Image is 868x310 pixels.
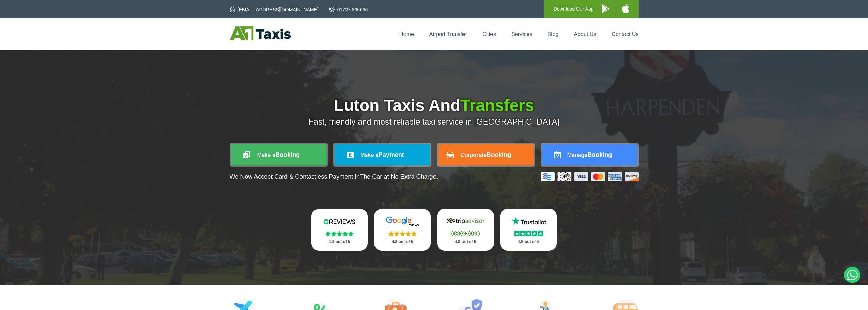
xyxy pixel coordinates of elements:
img: Stars [451,231,480,236]
a: Blog [547,31,558,37]
span: Make a [257,152,275,158]
span: Transfers [460,96,534,114]
img: A1 Taxis iPhone App [622,4,629,13]
a: Tripadvisor Stars 4.8 out of 5 [437,209,494,251]
img: Stars [325,231,354,236]
img: Stars [514,231,543,236]
p: Download Our App [554,5,594,13]
a: Make aPayment [335,144,430,165]
a: Cities [482,31,496,37]
p: 4.8 out of 5 [382,238,423,246]
img: Tripadvisor [445,216,486,226]
img: Google [382,216,423,227]
span: Make a [360,152,378,158]
a: ManageBooking [542,144,637,165]
img: Credit And Debit Cards [541,172,639,181]
p: Fast, friendly and most reliable taxi service in [GEOGRAPHIC_DATA] [230,117,639,127]
span: Manage [567,152,588,158]
a: CorporateBooking [438,144,534,165]
img: Reviews.io [319,216,360,227]
p: 4.8 out of 5 [319,238,361,246]
a: Services [511,31,532,37]
a: Google Stars 4.8 out of 5 [374,209,431,251]
span: Corporate [460,152,486,158]
p: 4.8 out of 5 [508,238,549,246]
a: Contact Us [612,31,638,37]
a: Reviews.io Stars 4.8 out of 5 [311,209,368,251]
p: 4.8 out of 5 [445,238,486,246]
a: [EMAIL_ADDRESS][DOMAIN_NAME] [230,6,319,13]
a: About Us [574,31,597,37]
h1: Luton Taxis And [230,97,639,114]
img: Trustpilot [508,216,549,226]
a: 01727 866666 [329,6,368,13]
p: We Now Accept Card & Contactless Payment In [230,173,438,180]
img: Stars [388,231,417,236]
img: A1 Taxis Android App [602,4,609,13]
a: Airport Transfer [429,31,467,37]
a: Trustpilot Stars 4.8 out of 5 [500,209,557,251]
img: A1 Taxis St Albans LTD [230,26,291,40]
a: Make aBooking [231,144,326,165]
span: The Car at No Extra Charge. [360,173,438,180]
a: Home [399,31,414,37]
